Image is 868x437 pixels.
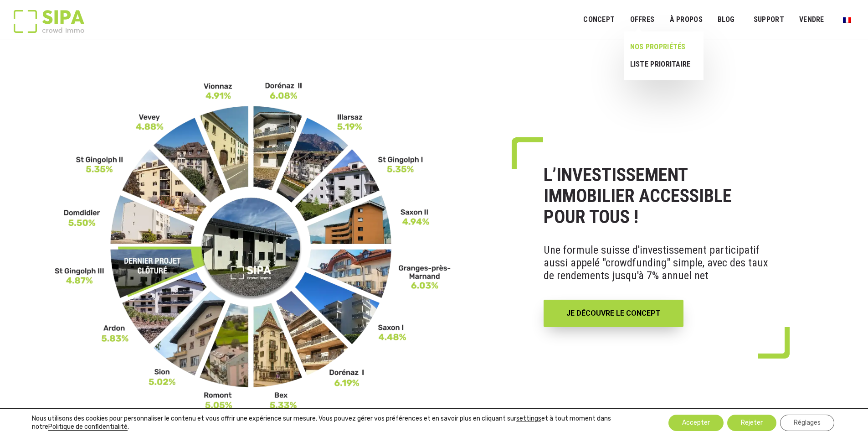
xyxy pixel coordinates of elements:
div: Widget de chat [822,393,868,437]
button: Accepter [668,415,724,431]
a: VENDRE [793,10,830,30]
a: Concept [577,10,621,30]
a: OFFRES [624,10,660,30]
p: Nous utilisons des cookies pour personnaliser le contenu et vous offrir une expérience sur mesure... [32,415,641,431]
img: FR-_3__11zon [55,81,451,410]
button: Réglages [780,415,834,431]
button: settings [516,415,541,423]
a: Blog [712,10,741,30]
img: Français [843,17,851,23]
h1: L’INVESTISSEMENT IMMOBILIER ACCESSIBLE POUR TOUS ! [544,165,770,228]
a: NOS PROPRIÉTÉS [624,38,696,56]
a: Passer à [837,11,857,28]
p: Une formule suisse d'investissement participatif aussi appelé "crowdfunding" simple, avec des tau... [544,237,770,289]
nav: Menu principal [583,8,854,31]
a: À PROPOS [663,10,709,30]
button: Rejeter [727,415,776,431]
iframe: Chat Widget [822,393,868,437]
a: Politique de confidentialité [48,423,128,431]
a: LISTE PRIORITAIRE [624,56,696,73]
a: JE DÉCOUVRE LE CONCEPT [544,300,683,327]
a: SUPPORT [748,10,790,30]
